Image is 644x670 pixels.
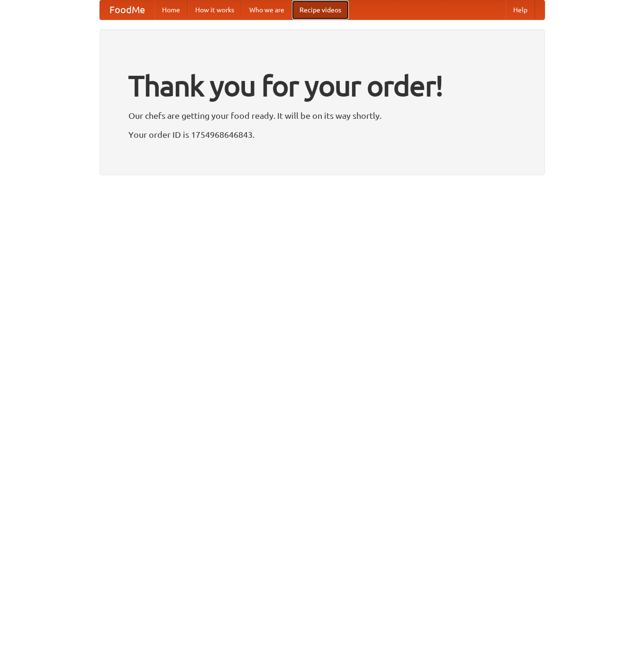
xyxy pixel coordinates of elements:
[242,0,292,19] a: Who we are
[188,0,242,19] a: How it works
[128,63,516,108] h1: Thank you for your order!
[128,127,516,142] p: Your order ID is 1754968646843.
[128,108,516,123] p: Our chefs are getting your food ready. It will be on its way shortly.
[100,0,154,19] a: FoodMe
[154,0,188,19] a: Home
[506,0,535,19] a: Help
[292,0,349,19] a: Recipe videos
